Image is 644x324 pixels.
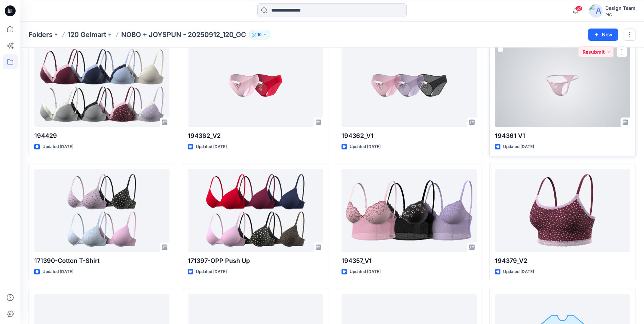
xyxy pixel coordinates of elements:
[42,143,73,150] p: Updated [DATE]
[495,256,630,266] p: 194379_V2
[68,30,106,39] a: 120 Gelmart
[495,169,630,252] a: 194379_V2
[34,131,169,141] p: 194429
[188,131,323,141] p: 194362_V2
[350,143,381,150] p: Updated [DATE]
[257,31,262,38] p: 10
[342,169,477,252] a: 194357_V1
[188,169,323,252] a: 171397-OPP Push Up
[34,169,169,252] a: 171390-Cotton T-Shirt
[29,30,53,39] a: Folders
[196,268,227,275] p: Updated [DATE]
[121,30,246,39] p: NOBO + JOYSPUN - 20250912_120_GC
[503,143,534,150] p: Updated [DATE]
[495,44,630,127] a: 194361 V1
[605,12,636,17] div: PIC
[503,268,534,275] p: Updated [DATE]
[188,44,323,127] a: 194362_V2
[34,44,169,127] a: 194429
[342,44,477,127] a: 194362_V1
[495,131,630,141] p: 194361 V1
[350,268,381,275] p: Updated [DATE]
[42,268,73,275] p: Updated [DATE]
[342,131,477,141] p: 194362_V1
[605,4,636,12] div: Design Team
[575,6,583,11] span: 57
[188,256,323,266] p: 171397-OPP Push Up
[342,256,477,266] p: 194357_V1
[588,29,618,41] button: New
[34,256,169,266] p: 171390-Cotton T-Shirt
[196,143,227,150] p: Updated [DATE]
[249,30,270,39] button: 10
[589,4,603,18] img: avatar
